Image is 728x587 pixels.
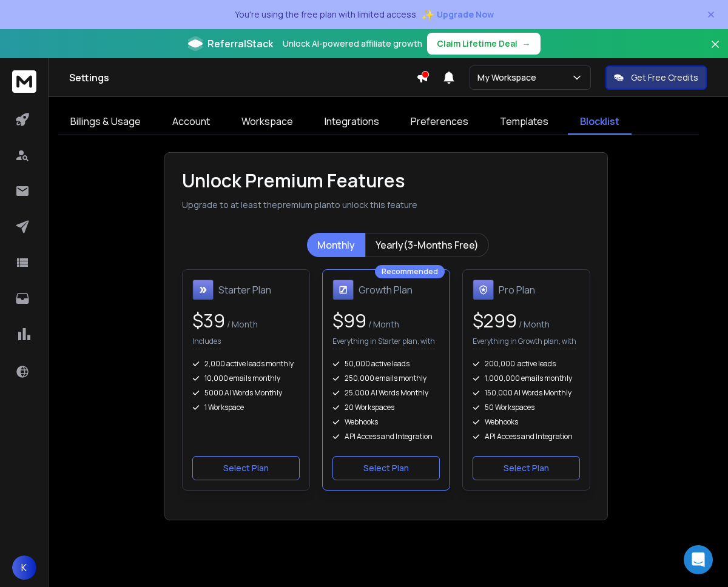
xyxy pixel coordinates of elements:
[473,308,517,333] span: $ 299
[192,456,300,480] button: Select Plan
[332,432,440,441] div: API Access and Integration
[365,233,489,257] button: Yearly(3-Months Free)
[312,109,391,135] a: Integrations
[160,109,222,135] a: Account
[473,359,580,369] div: 200,000 active leads
[218,283,271,297] h1: Starter Plan
[421,6,434,23] span: ✨
[192,308,225,333] span: $ 39
[473,456,580,480] button: Select Plan
[427,33,541,55] button: Claim Lifetime Deal→
[307,233,365,257] button: Monthly
[12,555,36,580] button: K
[225,318,258,330] span: / Month
[332,337,435,349] p: Everything in Starter plan, with
[499,283,535,297] h1: Pro Plan
[477,72,541,84] p: My Workspace
[517,318,550,330] span: / Month
[399,109,480,135] a: Preferences
[332,403,440,412] div: 20 Workspaces
[283,38,422,50] p: Unlock AI-powered affiliate growth
[182,199,590,211] p: Upgrade to at least the premium plan to unlock this feature
[684,545,713,574] div: Open Intercom Messenger
[332,388,440,398] div: 25,000 AI Words Monthly
[235,8,416,21] p: You're using the free plan with limited access
[473,280,494,300] img: Pro Plan icon
[473,403,580,412] div: 50 Workspaces
[366,318,399,330] span: / Month
[192,403,300,412] div: 1 Workspace
[473,388,580,398] div: 150,000 AI Words Monthly
[522,38,531,50] span: →
[473,417,580,427] div: Webhooks
[421,2,494,27] button: ✨Upgrade Now
[375,265,445,278] div: Recommended
[192,359,300,369] div: 2,000 active leads monthly
[58,109,153,135] a: Billings & Usage
[473,432,580,441] div: API Access and Integration
[332,417,440,427] div: Webhooks
[473,337,576,349] p: Everything in Growth plan, with
[69,70,416,85] h1: Settings
[192,280,214,300] img: Starter Plan icon
[568,109,632,135] a: Blocklist
[192,337,221,349] p: Includes
[332,359,440,369] div: 50,000 active leads
[359,283,413,297] h1: Growth Plan
[332,374,440,383] div: 250,000 emails monthly
[207,36,273,51] span: ReferralStack
[332,280,354,300] img: Growth Plan icon
[332,456,440,480] button: Select Plan
[488,109,561,135] a: Templates
[473,374,580,383] div: 1,000,000 emails monthly
[192,374,300,383] div: 10,000 emails monthly
[707,36,723,65] button: Close banner
[229,109,305,135] a: Workspace
[605,65,707,90] button: Get Free Credits
[631,72,698,84] p: Get Free Credits
[192,388,300,398] div: 5000 AI Words Monthly
[332,308,366,333] span: $ 99
[182,170,590,192] h1: Unlock Premium Features
[437,8,494,21] span: Upgrade Now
